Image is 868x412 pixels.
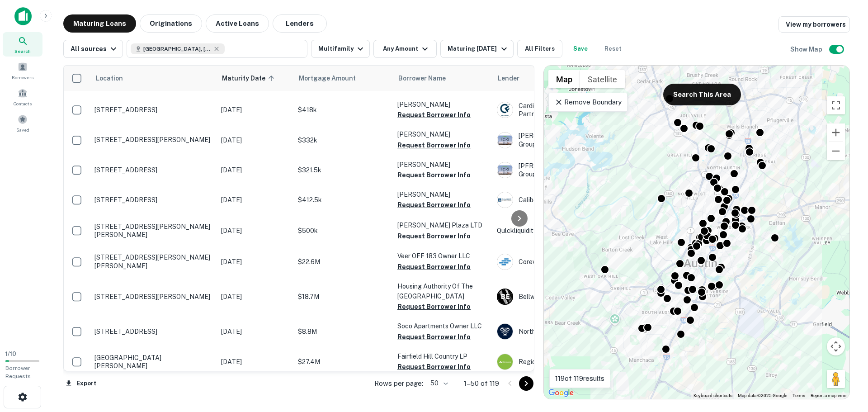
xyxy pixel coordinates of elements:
button: Zoom out [827,142,845,160]
button: Multifamily [311,40,370,58]
p: $321.5k [298,165,388,175]
p: [STREET_ADDRESS][PERSON_NAME] [94,136,212,144]
div: 0 0 [544,66,849,399]
span: 1 / 10 [5,350,16,357]
button: Request Borrower Info [397,231,471,242]
p: [GEOGRAPHIC_DATA][PERSON_NAME] [94,354,212,370]
span: Borrower Requests [5,365,31,379]
button: Request Borrower Info [397,261,471,272]
p: [PERSON_NAME] [397,129,488,139]
div: Regions Bank [497,354,632,370]
iframe: Chat Widget [823,340,868,383]
p: $418k [298,105,388,115]
button: Maturing Loans [63,14,136,33]
img: capitalize-icon.png [14,7,32,25]
button: Search This Area [663,84,741,105]
p: $22.6M [298,257,388,267]
button: Go to next page [519,376,533,391]
button: Export [63,377,99,390]
span: Borrower Name [398,73,446,84]
span: Search [14,47,31,55]
p: [DATE] [221,257,289,267]
button: Request Borrower Info [397,301,471,312]
button: Request Borrower Info [397,170,471,180]
span: Contacts [14,100,32,107]
span: Mortgage Amount [299,73,368,84]
div: Search [3,32,42,57]
img: picture [497,324,513,339]
p: [DATE] [221,357,289,367]
div: [PERSON_NAME] Creek Lending Group [497,162,632,178]
img: picture [497,254,513,270]
div: Maturing [DATE] [448,43,509,54]
p: [STREET_ADDRESS] [94,106,212,114]
button: All Filters [517,40,562,58]
button: Keyboard shortcuts [693,393,732,399]
button: Show street map [548,70,580,88]
th: Mortgage Amount [293,66,393,91]
a: Report a map error [811,393,847,398]
p: Remove Boundary [554,97,622,108]
div: Cardinal Financial Company, Limited Partnership [497,102,632,118]
p: [DATE] [221,195,289,205]
p: $18.7M [298,292,388,302]
p: Rows per page: [374,378,423,389]
button: Map camera controls [827,337,845,355]
div: Caliber HM Loans [497,192,632,208]
button: Request Borrower Info [397,140,471,151]
p: Qulckliquidity XXI LLC [497,226,632,236]
th: Maturity Date [217,66,293,91]
button: Request Borrower Info [397,109,471,120]
img: picture [497,133,513,148]
div: All sources [71,43,119,54]
p: [PERSON_NAME] Plaza LTD [397,220,488,230]
p: $27.4M [298,357,388,367]
button: Any Amount [373,40,437,58]
span: Borrowers [12,74,33,81]
th: Location [90,66,217,91]
p: Soco Apartments Owner LLC [397,321,488,331]
p: [STREET_ADDRESS][PERSON_NAME][PERSON_NAME] [94,253,212,270]
div: Saved [3,111,42,135]
img: picture [497,354,513,369]
p: [DATE] [221,292,289,302]
button: [GEOGRAPHIC_DATA], [GEOGRAPHIC_DATA], [GEOGRAPHIC_DATA] [127,40,307,58]
a: Borrowers [3,58,42,83]
p: B E [501,292,509,302]
span: Maturity Date [222,73,277,84]
button: Request Borrower Info [397,361,471,372]
p: [STREET_ADDRESS][PERSON_NAME] [94,293,212,301]
p: [DATE] [221,327,289,336]
div: 50 [427,377,449,390]
p: [PERSON_NAME] [397,160,488,170]
img: picture [497,192,513,208]
button: Toggle fullscreen view [827,96,845,114]
div: Bellwether ENT R/E CAP LLC [497,289,632,305]
p: 119 of 119 results [555,373,604,384]
p: [PERSON_NAME] [397,99,488,109]
button: Save your search to get updates of matches that match your search criteria. [566,40,595,58]
button: All sources [63,40,123,58]
p: [STREET_ADDRESS] [94,196,212,204]
a: View my borrowers [778,16,850,33]
div: Northwestern Mutual [497,323,632,340]
p: [DATE] [221,105,289,115]
button: Request Borrower Info [397,199,471,210]
p: $412.5k [298,195,388,205]
p: [STREET_ADDRESS] [94,166,212,174]
span: Location [95,73,123,84]
button: Active Loans [206,14,269,33]
button: Originations [140,14,202,33]
button: Show satellite imagery [580,70,625,88]
p: [DATE] [221,226,289,236]
p: 1–50 of 119 [464,378,499,389]
button: Lenders [273,14,327,33]
div: Corevest Finance [497,254,632,270]
img: picture [497,162,513,178]
a: Contacts [3,85,42,109]
button: Reset [599,40,627,58]
span: [GEOGRAPHIC_DATA], [GEOGRAPHIC_DATA], [GEOGRAPHIC_DATA] [143,45,211,53]
button: Maturing [DATE] [440,40,513,58]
